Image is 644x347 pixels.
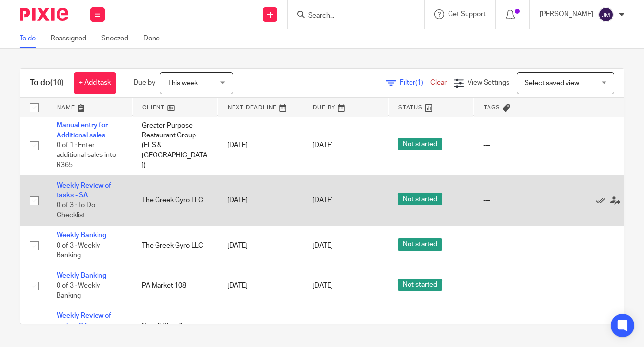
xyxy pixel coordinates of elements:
a: Weekly Review of tasks - SA [57,312,111,329]
span: [DATE] [312,197,333,204]
a: Weekly Review of tasks - SA [57,182,111,199]
a: Clear [430,79,447,86]
input: Search [307,12,395,20]
span: This week [168,80,198,87]
a: Mark as done [596,195,610,205]
a: Weekly Banking [57,272,106,279]
span: (1) [415,79,423,86]
td: PA Market 108 [132,266,217,306]
div: --- [483,281,569,290]
td: [DATE] [217,175,303,226]
td: [DATE] [217,116,303,175]
span: 0 of 3 · Weekly Banking [57,282,100,299]
span: Not started [398,279,442,291]
span: Not started [398,238,442,251]
img: svg%3E [598,7,614,22]
td: [DATE] [217,226,303,266]
span: 0 of 3 · Weekly Banking [57,242,100,259]
h1: To do [30,78,64,88]
td: The Greek Gyro LLC [132,175,217,226]
div: --- [483,140,569,150]
span: Not started [398,193,442,205]
td: The Greek Gyro LLC [132,226,217,266]
span: 0 of 1 · Enter additional sales into R365 [57,142,116,169]
span: Get Support [448,11,486,18]
a: To do [20,29,43,48]
span: (10) [50,79,64,87]
span: [DATE] [312,142,333,149]
div: --- [483,195,569,205]
img: Pixie [20,8,68,21]
div: --- [483,241,569,251]
a: Done [143,29,167,48]
p: [PERSON_NAME] [540,9,593,19]
a: Weekly Banking [57,232,106,239]
td: Greater Purpose Restaurant Group (EFS & [GEOGRAPHIC_DATA]) [132,116,217,175]
span: View Settings [468,79,509,86]
a: Snoozed [101,29,136,48]
a: Manual entry for Additional sales [57,122,108,138]
span: Tags [484,105,500,110]
span: [DATE] [312,242,333,249]
span: Not started [398,138,442,150]
p: Due by [134,78,155,88]
a: + Add task [74,72,116,94]
span: 0 of 3 · To Do Checklist [57,202,95,219]
span: [DATE] [312,282,333,289]
span: Select saved view [525,80,579,87]
span: Filter [400,79,430,86]
td: [DATE] [217,266,303,306]
a: Reassigned [51,29,94,48]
